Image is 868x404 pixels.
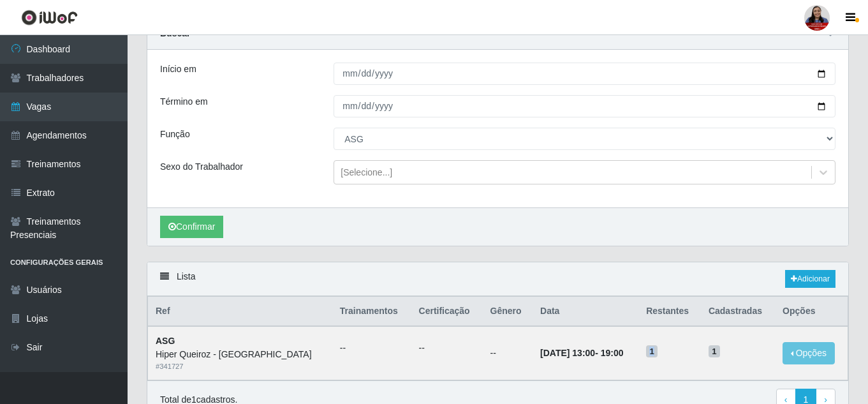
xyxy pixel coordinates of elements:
[540,348,623,358] strong: -
[334,63,835,85] input: 00/00/0000
[156,361,325,372] div: # 341727
[160,216,223,238] button: Confirmar
[156,348,325,361] div: Hiper Queiroz - [GEOGRAPHIC_DATA]
[147,262,848,296] div: Lista
[156,336,175,346] strong: ASG
[709,345,720,358] span: 1
[783,342,835,364] button: Opções
[334,95,835,117] input: 00/00/0000
[419,341,475,355] ul: --
[701,297,775,327] th: Cadastradas
[540,348,595,358] time: [DATE] 13:00
[160,160,243,174] label: Sexo do Trabalhador
[638,297,701,327] th: Restantes
[21,10,78,26] img: CoreUI Logo
[340,341,404,355] ul: --
[646,345,658,358] span: 1
[483,297,533,327] th: Gênero
[411,297,483,327] th: Certificação
[160,128,190,141] label: Função
[533,297,638,327] th: Data
[148,297,332,327] th: Ref
[601,348,624,358] time: 19:00
[775,297,848,327] th: Opções
[160,95,208,108] label: Término em
[341,166,392,179] div: [Selecione...]
[160,63,196,76] label: Início em
[785,270,835,288] a: Adicionar
[483,326,533,380] td: --
[332,297,411,327] th: Trainamentos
